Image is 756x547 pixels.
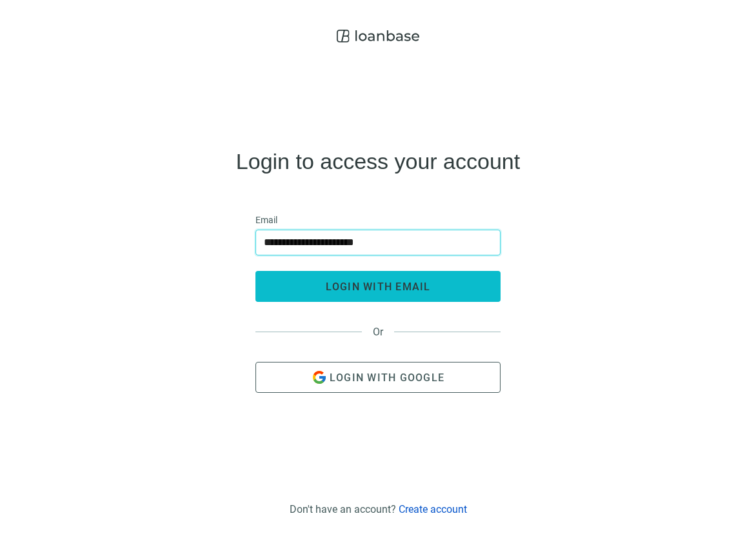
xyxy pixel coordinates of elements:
[255,271,501,302] button: login with email
[330,372,444,384] span: Login with Google
[290,503,467,515] div: Don't have an account?
[255,362,501,393] button: Login with Google
[236,151,520,172] h4: Login to access your account
[255,213,277,227] span: Email
[399,503,467,515] a: Create account
[362,326,394,338] span: Or
[326,281,431,293] span: login with email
